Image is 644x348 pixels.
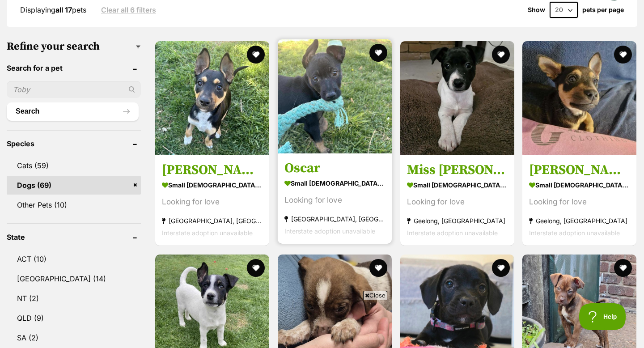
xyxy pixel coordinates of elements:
label: pets per page [582,6,624,13]
strong: [GEOGRAPHIC_DATA], [GEOGRAPHIC_DATA] [162,215,263,227]
span: Displaying pets [20,5,86,14]
a: Other Pets (10) [7,195,141,214]
a: Cats (59) [7,156,141,175]
a: Oscar small [DEMOGRAPHIC_DATA] Dog Looking for love [GEOGRAPHIC_DATA], [GEOGRAPHIC_DATA] Intersta... [278,153,392,244]
button: favourite [491,259,509,277]
h3: [PERSON_NAME] [529,162,630,179]
strong: small [DEMOGRAPHIC_DATA] Dog [162,179,263,192]
span: Show [528,6,545,13]
h3: Refine your search [7,40,141,53]
strong: [GEOGRAPHIC_DATA], [GEOGRAPHIC_DATA] [284,213,385,225]
iframe: Help Scout Beacon - Open [579,303,626,330]
a: Dogs (69) [7,176,141,195]
a: [PERSON_NAME] small [DEMOGRAPHIC_DATA] Dog Looking for love [GEOGRAPHIC_DATA], [GEOGRAPHIC_DATA] ... [155,155,269,246]
a: NT (2) [7,289,141,308]
div: Looking for love [529,196,630,208]
img: Julia - Jack Russell Terrier x Australian Kelpie Dog [155,41,269,155]
strong: Geelong, [GEOGRAPHIC_DATA] [529,215,630,227]
iframe: Advertisement [159,303,485,344]
a: Clear all 6 filters [101,6,156,14]
h3: Miss [PERSON_NAME] [407,162,508,179]
strong: small [DEMOGRAPHIC_DATA] Dog [284,177,385,190]
button: favourite [369,259,387,277]
h3: Oscar [284,160,385,177]
span: Close [363,291,387,300]
strong: all 17 [55,5,72,14]
img: Kermit - Jack Russell Terrier x Australian Kelpie Dog [522,41,636,155]
button: favourite [491,46,509,64]
button: favourite [247,46,265,64]
h3: [PERSON_NAME] [162,162,263,179]
div: Looking for love [162,196,263,208]
a: Miss [PERSON_NAME] small [DEMOGRAPHIC_DATA] Dog Looking for love Geelong, [GEOGRAPHIC_DATA] Inter... [400,155,514,246]
header: State [7,233,141,241]
button: favourite [247,259,265,277]
button: favourite [614,259,632,277]
a: [PERSON_NAME] small [DEMOGRAPHIC_DATA] Dog Looking for love Geelong, [GEOGRAPHIC_DATA] Interstate... [522,155,636,246]
button: Search [7,102,139,120]
a: ACT (10) [7,250,141,268]
strong: Geelong, [GEOGRAPHIC_DATA] [407,215,508,227]
strong: small [DEMOGRAPHIC_DATA] Dog [529,179,630,192]
span: Interstate adoption unavailable [284,228,375,235]
button: favourite [369,44,387,62]
header: Species [7,140,141,148]
img: Miss Piggy - Jack Russell Terrier x Australian Kelpie Dog [400,41,514,155]
header: Search for a pet [7,64,141,72]
button: favourite [614,46,632,64]
a: QLD (9) [7,309,141,327]
div: Looking for love [407,196,508,208]
input: Toby [7,81,141,98]
img: Oscar - Jack Russell Terrier x Australian Kelpie Dog [278,39,392,153]
a: [GEOGRAPHIC_DATA] (14) [7,269,141,288]
strong: small [DEMOGRAPHIC_DATA] Dog [407,179,508,192]
div: Looking for love [284,195,385,207]
a: SA (2) [7,328,141,347]
span: Interstate adoption unavailable [407,229,498,237]
span: Interstate adoption unavailable [162,229,253,237]
span: Interstate adoption unavailable [529,229,620,237]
